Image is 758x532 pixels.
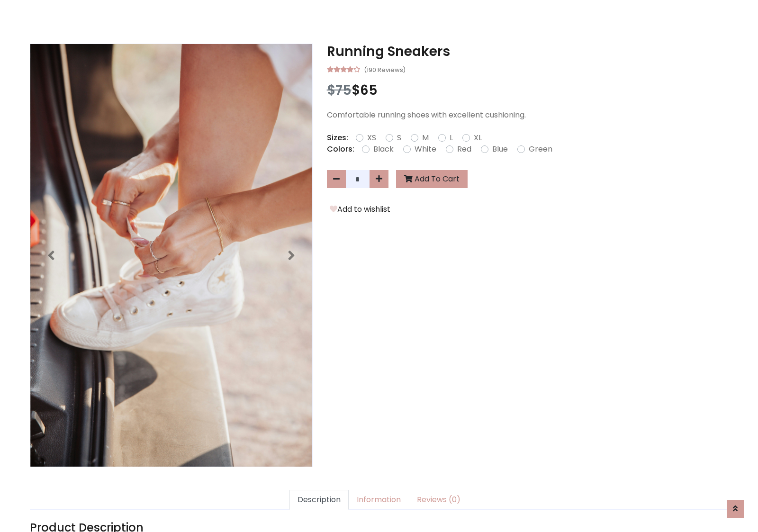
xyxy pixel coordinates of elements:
[360,81,378,99] span: 65
[409,490,469,510] a: Reviews (0)
[457,144,471,155] label: Red
[529,144,552,155] label: Green
[289,490,349,510] a: Description
[364,63,406,75] small: (190 Reviews)
[397,132,401,144] label: S
[327,44,728,60] h3: Running Sneakers
[474,132,482,144] label: XL
[415,144,436,155] label: White
[327,82,728,99] h3: $
[327,144,354,155] p: Colors:
[422,132,429,144] label: M
[327,81,352,99] span: $75
[367,132,376,144] label: XS
[450,132,453,144] label: L
[327,109,728,121] p: Comfortable running shoes with excellent cushioning.
[327,203,393,216] button: Add to wishlist
[349,490,409,510] a: Information
[373,144,394,155] label: Black
[396,170,468,188] button: Add To Cart
[30,44,312,467] img: Image
[492,144,508,155] label: Blue
[327,132,348,144] p: Sizes:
